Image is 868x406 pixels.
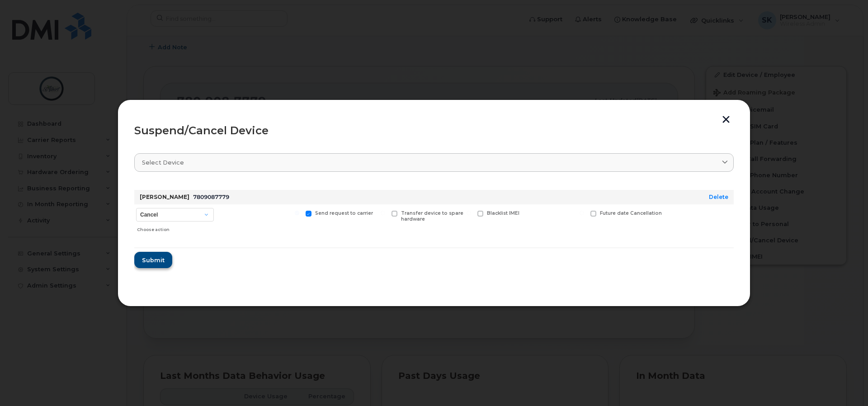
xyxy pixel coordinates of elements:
div: Suspend/Cancel Device [134,125,734,136]
button: Submit [134,252,172,268]
span: Future date Cancellation [600,210,662,216]
strong: [PERSON_NAME] [140,194,189,200]
span: Select device [142,158,184,167]
input: Transfer device to spare hardware [381,211,385,215]
input: Send request to carrier [295,211,299,215]
input: Blacklist IMEI [467,211,471,215]
input: Future date Cancellation [580,211,584,215]
a: Select device [134,153,734,172]
span: Transfer device to spare hardware [401,210,463,222]
span: Blacklist IMEI [487,210,519,216]
span: Submit [142,256,165,264]
a: Delete [709,194,728,200]
span: 7809087779 [193,194,229,200]
div: Choose action [137,222,214,233]
span: Send request to carrier [315,210,373,216]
